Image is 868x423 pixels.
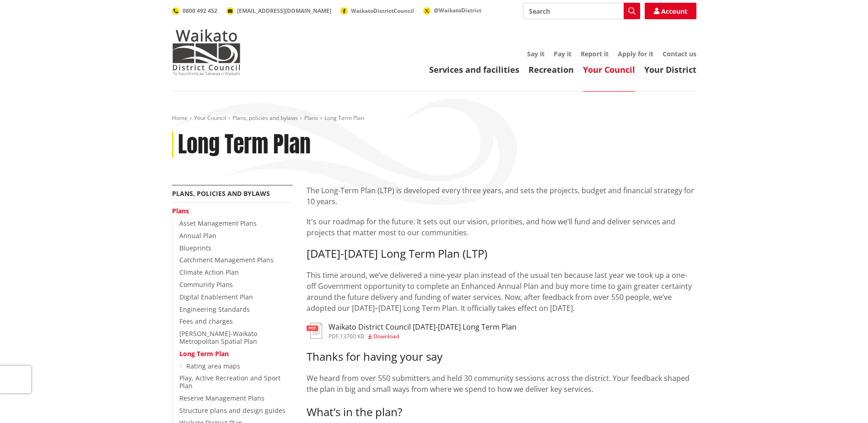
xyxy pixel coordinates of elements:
a: Community Plans [179,280,233,289]
span: Long Term Plan [324,114,364,122]
a: Reserve Management Plans [179,394,264,402]
h3: Waikato District Council [DATE]-[DATE] Long Term Plan [329,323,517,331]
a: Recreation [528,64,574,75]
a: Waikato District Council [DATE]-[DATE] Long Term Plan pdf,13760 KB Download [307,323,517,339]
a: Services and facilities [429,64,519,75]
a: Report it [581,49,609,58]
a: [EMAIL_ADDRESS][DOMAIN_NAME] [226,7,331,15]
a: Your Council [194,114,226,122]
h3: Thanks for having your say [307,350,696,363]
a: Long Term Plan [179,349,229,358]
p: This time around, we’ve delivered a nine-year plan instead of the usual ten because last year we ... [307,270,696,314]
a: Home [172,114,188,122]
a: Play, Active Recreation and Sport Plan [179,374,280,390]
a: Your Council [583,64,635,75]
span: 13760 KB [340,332,364,340]
span: [EMAIL_ADDRESS][DOMAIN_NAME] [237,7,331,15]
span: pdf [329,332,339,340]
span: We heard from over 550 submitters and held 30 community sessions across the district. Your feedba... [307,373,690,394]
a: Your District [644,64,696,75]
span: @WaikatoDistrict [434,6,481,14]
a: Apply for it [618,49,653,58]
p: It's our roadmap for the future. It sets out our vision, priorities, and how we’ll fund and deliv... [307,216,696,238]
a: Blueprints [179,244,211,252]
a: Fees and charges [179,317,233,325]
h3: What’s in the plan? [307,406,696,419]
img: document-pdf.svg [307,323,322,339]
div: , [329,334,517,339]
a: @WaikatoDistrict [423,6,481,14]
nav: breadcrumb [172,114,696,122]
a: 0800 492 452 [172,7,217,15]
a: Catchment Management Plans [179,255,274,264]
a: Plans [304,114,318,122]
a: Say it [527,49,545,58]
a: Plans, policies and bylaws [172,189,270,198]
a: Engineering Standards [179,305,250,314]
h3: [DATE]-[DATE] Long Term Plan (LTP) [307,247,696,260]
p: The Long-Term Plan (LTP) is developed every three years, and sets the projects, budget and financ... [307,185,696,207]
a: WaikatoDistrictCouncil [340,7,414,15]
input: Search input [523,3,640,19]
span: 0800 492 452 [183,7,217,15]
a: Digital Enablement Plan [179,293,253,301]
a: Climate Action Plan [179,268,239,277]
span: WaikatoDistrictCouncil [351,7,414,15]
a: [PERSON_NAME]-Waikato Metropolitan Spatial Plan [179,329,257,346]
a: Asset Management Plans [179,219,257,228]
span: Download [373,332,399,340]
a: Pay it [554,49,571,58]
a: Annual Plan [179,231,216,240]
a: Rating area maps [186,362,240,370]
a: Structure plans and design guides [179,406,286,415]
a: Plans [172,206,189,215]
a: Contact us [663,49,696,58]
a: Plans, policies and bylaws [232,114,298,122]
h1: Long Term Plan [178,131,311,158]
a: Account [645,3,696,19]
img: Waikato District Council - Te Kaunihera aa Takiwaa o Waikato [172,29,241,75]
